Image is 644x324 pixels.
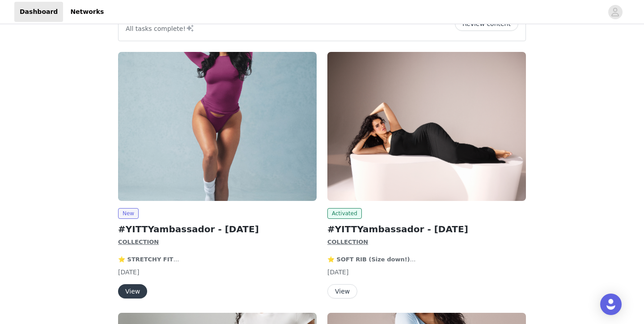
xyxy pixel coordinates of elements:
strong: ⭐️ STRETCHY FIT [118,256,179,263]
strong: COLLECTION [327,239,368,245]
a: View [327,288,357,295]
a: View [118,288,147,295]
img: YITTY [327,52,526,201]
span: [DATE] [327,269,348,276]
p: All tasks complete! [126,23,195,34]
h2: #YITTYambassador - [DATE] [327,222,526,236]
strong: ⭐️ SOFT RIB (Size down!) [327,256,416,263]
div: Open Intercom Messenger [600,294,622,315]
h2: #YITTYambassador - [DATE] [118,222,317,236]
span: New [118,208,139,219]
button: View [327,284,357,298]
div: avatar [611,5,619,19]
a: Dashboard [14,2,63,22]
strong: COLLECTION [118,239,159,245]
span: [DATE] [118,269,139,276]
button: View [118,284,147,298]
span: Activated [327,208,362,219]
a: Networks [65,2,109,22]
img: YITTY [118,52,317,201]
